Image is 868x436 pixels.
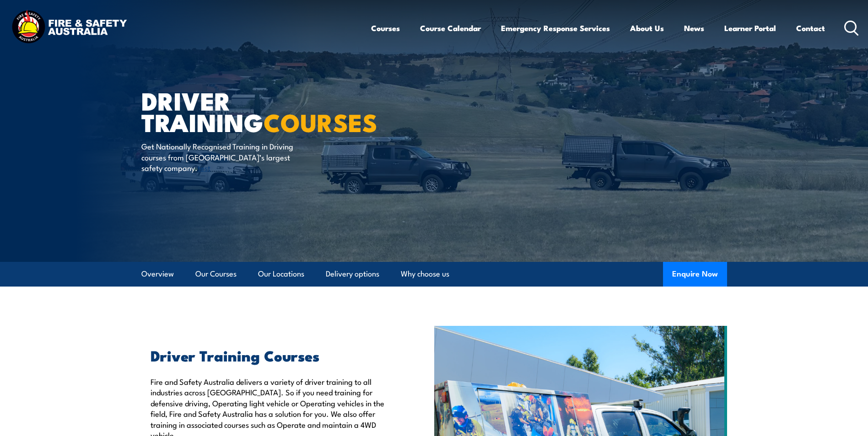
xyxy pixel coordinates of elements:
h2: Driver Training Courses [151,349,392,362]
strong: COURSES [264,102,377,140]
a: Course Calendar [420,16,481,40]
a: Our Locations [258,262,304,286]
a: News [684,16,704,40]
p: Get Nationally Recognised Training in Driving courses from [GEOGRAPHIC_DATA]’s largest safety com... [141,141,308,173]
a: Contact [796,16,825,40]
h1: Driver Training [141,90,367,132]
a: Courses [371,16,400,40]
a: Delivery options [326,262,379,286]
a: Overview [141,262,174,286]
button: Enquire Now [663,262,727,287]
a: test [198,162,210,173]
a: Our Courses [195,262,237,286]
a: Why choose us [401,262,449,286]
a: Learner Portal [724,16,776,40]
a: Emergency Response Services [501,16,610,40]
a: About Us [630,16,664,40]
